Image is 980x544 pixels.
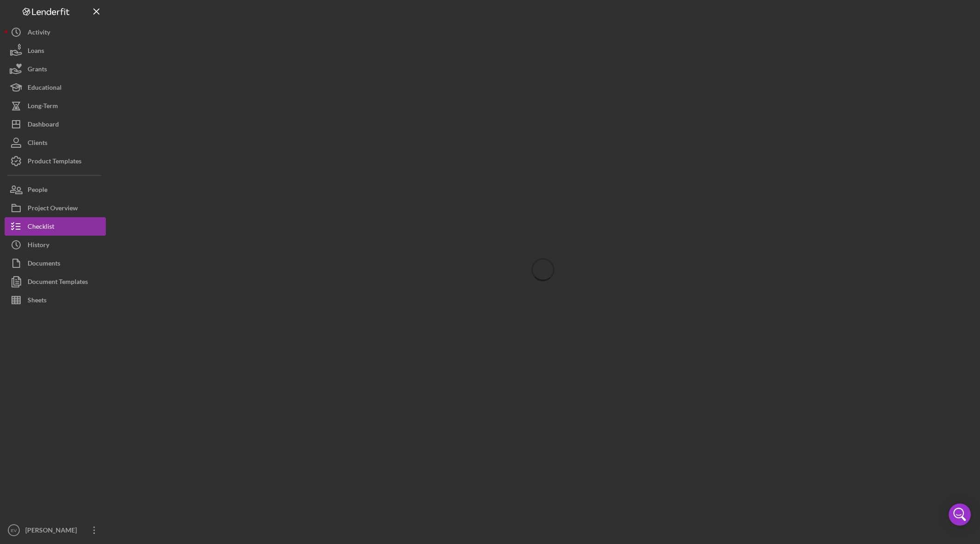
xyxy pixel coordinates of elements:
[28,217,54,238] div: Checklist
[5,291,106,309] button: Sheets
[949,503,971,526] div: Open Intercom Messenger
[5,180,106,199] button: People
[28,41,44,62] div: Loans
[28,133,47,154] div: Clients
[5,217,106,236] button: Checklist
[28,152,81,173] div: Product Templates
[5,199,106,217] button: Project Overview
[28,236,49,256] div: History
[28,115,59,136] div: Dashboard
[5,272,106,291] button: Document Templates
[28,23,50,44] div: Activity
[11,528,17,533] text: EV
[5,115,106,133] button: Dashboard
[28,291,46,312] div: Sheets
[28,180,47,201] div: People
[28,272,88,293] div: Document Templates
[28,254,60,275] div: Documents
[5,97,106,115] button: Long-Term
[5,78,106,97] button: Educational
[5,133,106,152] button: Clients
[5,152,106,170] button: Product Templates
[23,521,83,542] div: [PERSON_NAME]
[5,236,106,254] button: History
[28,199,78,220] div: Project Overview
[28,97,58,117] div: Long-Term
[5,41,106,60] button: Loans
[28,60,47,81] div: Grants
[5,521,106,539] button: EV[PERSON_NAME]
[5,254,106,272] button: Documents
[5,23,106,41] button: Activity
[5,60,106,78] button: Grants
[28,78,62,99] div: Educational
